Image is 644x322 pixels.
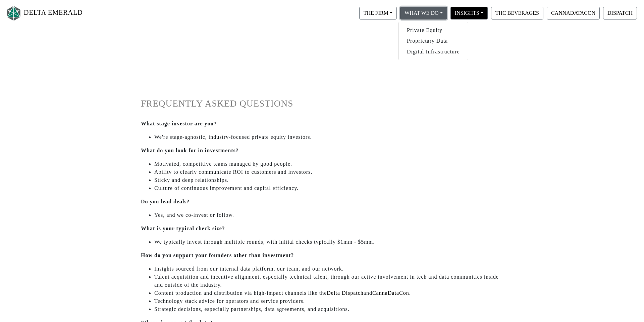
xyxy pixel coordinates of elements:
a: Delta Dispatch [327,290,364,296]
button: THE FIRM [359,7,397,19]
a: Proprietary Data [399,36,468,46]
li: Talent acquisition and incentive alignment, especially technical talent, through our active invol... [154,273,503,289]
li: Content production and distribution via high-impact channels like the and . [154,289,503,297]
a: DISPATCH [601,10,639,15]
a: Digital Infrastructure [399,46,468,57]
li: Strategic decisions, especially partnerships, data agreements, and acquisitions. [154,305,503,313]
strong: What is your typical check size? [141,226,225,231]
button: WHAT WE DO [400,7,447,19]
li: Insights sourced from our internal data platform, our team, and our network. [154,265,503,273]
a: THC BEVERAGES [489,10,545,15]
a: CANNADATACON [545,10,601,15]
button: THC BEVERAGES [491,7,543,19]
strong: Do you lead deals? [141,199,190,204]
li: Culture of continuous improvement and capital efficiency. [154,184,503,192]
a: CannaDataCon [372,290,409,296]
button: CANNADATACON [547,7,600,19]
li: Sticky and deep relationships. [154,176,503,184]
strong: What do you look for in investments? [141,148,239,153]
li: Ability to clearly communicate ROI to customers and investors. [154,168,503,176]
button: DISPATCH [603,7,637,19]
a: Private Equity [399,25,468,36]
h1: FREQUENTLY ASKED QUESTIONS [141,98,503,109]
li: Motivated, competitive teams managed by good people. [154,160,503,168]
li: Technology stack advice for operators and service providers. [154,297,503,305]
strong: How do you support your founders other than investment? [141,252,294,258]
div: THE FIRM [398,22,468,60]
a: DELTA EMERALD [5,3,83,24]
li: We're stage-agnostic, industry-focused private equity investors. [154,133,503,141]
button: INSIGHTS [450,7,488,19]
strong: What stage investor are you? [141,121,217,126]
li: Yes, and we co-invest or follow. [154,211,503,219]
li: We typically invest through multiple rounds, with initial checks typically $1mm - $5mm. [154,238,503,246]
img: Logo [5,4,22,22]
